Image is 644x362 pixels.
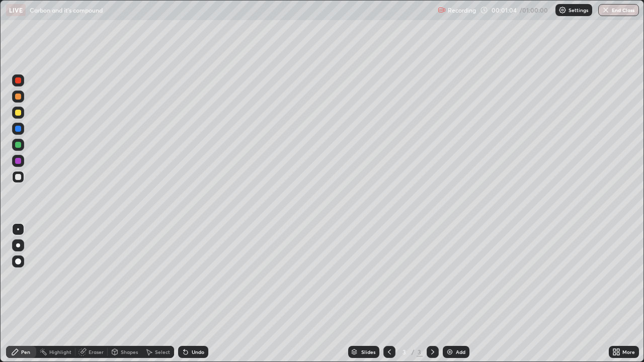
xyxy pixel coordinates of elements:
div: Highlight [49,349,71,354]
p: Settings [569,8,588,13]
div: Slides [361,349,375,354]
div: Undo [192,349,204,354]
div: More [622,349,635,354]
p: Carbon and it's compound [30,6,103,14]
div: Select [155,349,170,354]
div: Add [456,349,465,354]
div: 3 [399,349,410,355]
p: LIVE [9,6,23,14]
div: 3 [417,347,423,356]
div: Eraser [89,349,104,354]
img: end-class-cross [602,6,610,14]
img: recording.375f2c34.svg [438,6,446,14]
button: End Class [598,4,639,16]
div: Shapes [121,349,138,354]
p: Recording [448,7,476,14]
img: class-settings-icons [558,6,567,14]
img: add-slide-button [446,348,454,356]
div: Pen [21,349,30,354]
div: / [412,349,415,355]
